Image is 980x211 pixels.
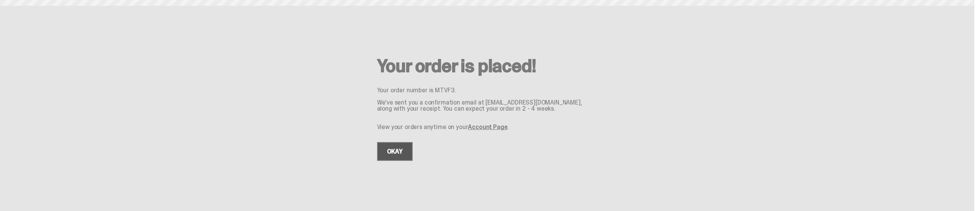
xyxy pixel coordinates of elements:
a: Account Page [468,123,507,131]
a: OKAY [377,142,413,161]
h2: Your order is placed! [377,57,598,75]
p: View your orders anytime on your . [377,124,598,130]
p: Your order number is MTVF3. [377,87,598,93]
p: We've sent you a confirmation email at [EMAIL_ADDRESS][DOMAIN_NAME], along with your receipt. You... [377,100,598,112]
